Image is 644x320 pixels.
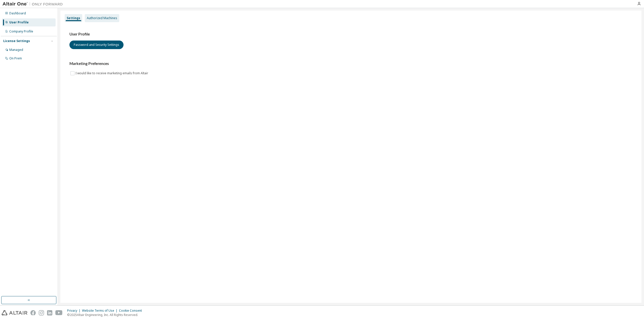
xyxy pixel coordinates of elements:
[30,310,36,315] img: facebook.svg
[67,313,145,317] p: © 2025 Altair Engineering, Inc. All Rights Reserved.
[75,70,149,76] label: I would like to receive marketing emails from Altair
[69,32,632,37] h3: User Profile
[69,61,632,66] h3: Marketing Preferences
[3,39,30,43] div: License Settings
[87,16,117,20] div: Authorized Machines
[9,29,33,33] div: Company Profile
[69,41,124,49] button: Password and Security Settings
[47,310,52,315] img: linkedin.svg
[9,11,26,15] div: Dashboard
[9,48,23,52] div: Managed
[9,56,22,60] div: On Prem
[82,309,119,313] div: Website Terms of Use
[55,310,63,315] img: youtube.svg
[67,309,82,313] div: Privacy
[3,2,65,7] img: Altair One
[9,20,29,24] div: User Profile
[2,310,27,315] img: altair_logo.svg
[39,310,44,315] img: instagram.svg
[119,309,145,313] div: Cookie Consent
[67,16,80,20] div: Settings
